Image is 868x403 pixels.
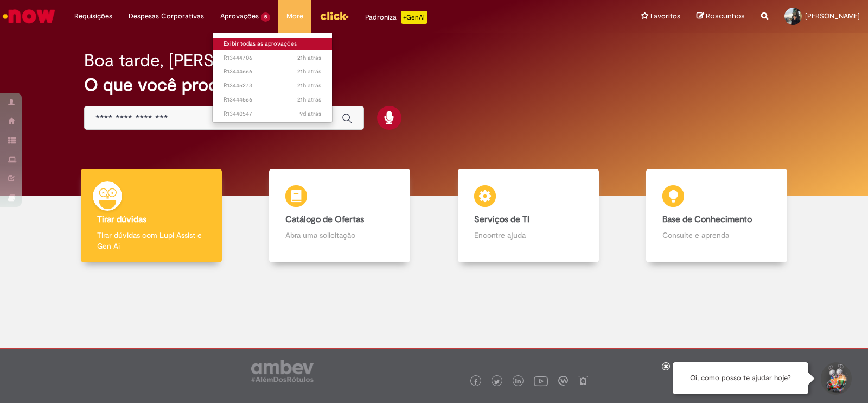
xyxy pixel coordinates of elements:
[213,66,332,78] a: Aberto R13444666 :
[623,169,812,263] a: Base de Conhecimento Consulte e aprenda
[401,11,427,24] p: +GenAi
[285,230,394,241] p: Abra uma solicitação
[84,51,304,70] h2: Boa tarde, [PERSON_NAME]
[74,11,112,22] span: Requisições
[261,12,270,22] span: 5
[129,11,204,22] span: Despesas Corporativas
[297,96,321,104] time: 29/08/2025 19:58:45
[697,11,745,22] a: Rascunhos
[805,11,860,21] span: [PERSON_NAME]
[650,11,680,22] span: Favoritos
[434,169,623,263] a: Serviços de TI Encontre ajuda
[97,230,206,251] p: Tirar dúvidas com Lupi Assist e Gen Ai
[213,52,332,64] a: Aberto R13444706 :
[662,230,771,241] p: Consulte e aprenda
[299,110,321,118] time: 22/08/2025 15:45:12
[474,214,529,225] b: Serviços de TI
[1,5,57,27] img: ServiceNow
[320,8,349,24] img: click_logo_yellow_360x200.png
[297,81,321,90] time: 29/08/2025 20:02:10
[57,169,246,263] a: Tirar dúvidas Tirar dúvidas com Lupi Assist e Gen Ai
[297,96,321,104] span: 21h atrás
[212,33,333,123] ul: Aprovações
[224,110,321,118] span: R13440547
[534,374,548,388] img: logo_footer_youtube.png
[297,67,321,75] time: 29/08/2025 20:16:05
[285,214,364,225] b: Catálogo de Ofertas
[515,379,521,385] img: logo_footer_linkedin.png
[97,214,146,225] b: Tirar dúvidas
[224,54,321,62] span: R13444706
[494,379,500,385] img: logo_footer_twitter.png
[297,81,321,90] span: 21h atrás
[213,94,332,106] a: Aberto R13444566 :
[706,11,745,21] span: Rascunhos
[578,376,588,386] img: logo_footer_naosei.png
[251,360,314,382] img: logo_footer_ambev_rotulo_gray.png
[662,214,752,225] b: Base de Conhecimento
[213,108,332,120] a: Aberto R13440547 :
[220,11,259,22] span: Aprovações
[213,80,332,92] a: Aberto R13445273 :
[474,230,583,241] p: Encontre ajuda
[213,38,332,50] a: Exibir todas as aprovações
[224,81,321,90] span: R13445273
[246,169,435,263] a: Catálogo de Ofertas Abra uma solicitação
[299,110,321,118] span: 9d atrás
[819,362,852,395] button: Iniciar Conversa de Suporte
[224,67,321,76] span: R13444666
[84,75,784,95] h2: O que você procura hoje?
[224,96,321,104] span: R13444566
[297,67,321,75] span: 21h atrás
[297,54,321,62] time: 29/08/2025 20:17:17
[365,11,427,24] div: Padroniza
[673,362,808,394] div: Oi, como posso te ajudar hoje?
[297,54,321,62] span: 21h atrás
[286,11,303,22] span: More
[558,376,568,386] img: logo_footer_workplace.png
[473,379,478,385] img: logo_footer_facebook.png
